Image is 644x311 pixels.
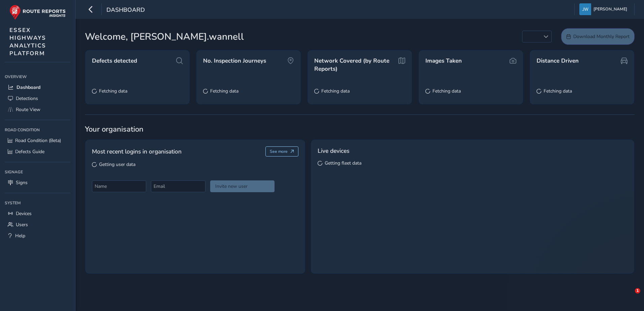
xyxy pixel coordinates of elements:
div: Overview [5,72,70,82]
span: Users [16,221,28,228]
span: Your organisation [85,124,635,134]
span: Dashboard [106,6,145,15]
a: Detections [5,93,70,104]
a: Devices [5,208,70,219]
span: 1 [635,288,640,293]
a: Dashboard [5,82,70,93]
div: Road Condition [5,125,70,135]
span: Live devices [318,146,349,155]
span: No. Inspection Journeys [203,57,266,65]
span: Fetching data [544,88,572,94]
span: Welcome, [PERSON_NAME].wannell [85,30,244,44]
span: Distance Driven [537,57,579,65]
span: Fetching data [99,88,127,94]
span: Signs [16,179,28,186]
a: Defects Guide [5,146,70,157]
span: Fetching data [321,88,350,94]
span: Most recent logins in organisation [92,147,182,156]
span: Devices [16,210,32,217]
iframe: Intercom live chat [621,288,637,304]
button: [PERSON_NAME] [579,3,630,15]
div: Signage [5,167,70,177]
span: Fetching data [210,88,238,94]
a: Signs [5,177,70,188]
span: Road Condition (Beta) [15,137,61,144]
span: Defects detected [92,57,137,65]
span: Getting fleet data [325,160,361,166]
img: rr logo [9,5,66,20]
a: Users [5,219,70,230]
span: Fetching data [432,88,461,94]
a: Road Condition (Beta) [5,135,70,146]
input: Email [151,180,205,192]
span: ESSEX HIGHWAYS ANALYTICS PLATFORM [9,26,46,57]
a: Help [5,230,70,241]
span: [PERSON_NAME] [593,3,627,15]
div: System [5,198,70,208]
span: Network Covered (by Route Reports) [314,57,396,73]
span: Route View [16,106,40,113]
a: Route View [5,104,70,115]
span: Images Taken [425,57,462,65]
span: See more [270,149,288,154]
span: Getting user data [99,161,135,168]
input: Name [92,180,146,192]
img: diamond-layout [579,3,591,15]
span: Detections [16,95,38,102]
span: Dashboard [17,84,40,91]
span: Defects Guide [15,148,44,155]
button: See more [265,146,299,157]
span: Help [15,233,25,239]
